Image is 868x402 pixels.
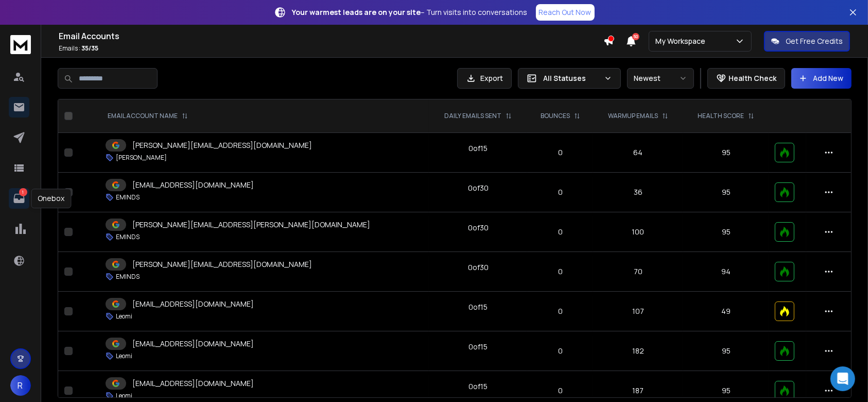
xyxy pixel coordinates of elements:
[683,252,769,292] td: 94
[132,378,254,389] p: [EMAIL_ADDRESS][DOMAIN_NAME]
[698,112,744,120] p: HEALTH SCORE
[457,68,512,89] button: Export
[683,292,769,331] td: 49
[10,375,31,396] button: R
[786,36,843,46] p: Get Free Credits
[116,154,167,162] p: [PERSON_NAME]
[830,366,855,391] div: Open Intercom Messenger
[116,392,132,400] p: Leomi
[292,7,421,17] strong: Your warmest leads are on your site
[468,183,489,193] div: 0 of 30
[707,68,785,89] button: Health Check
[533,386,587,396] p: 0
[9,188,29,209] a: 1
[59,30,603,42] h1: Email Accounts
[533,346,587,356] p: 0
[533,306,587,316] p: 0
[444,112,501,120] p: DAILY EMAILS SENT
[468,262,489,273] div: 0 of 30
[468,223,489,233] div: 0 of 30
[19,188,27,196] p: 1
[116,233,140,241] p: EMINDS
[543,73,600,83] p: All Statuses
[683,173,769,212] td: 95
[132,220,370,230] p: [PERSON_NAME][EMAIL_ADDRESS][PERSON_NAME][DOMAIN_NAME]
[539,7,592,18] p: Reach Out Now
[132,339,254,349] p: [EMAIL_ADDRESS][DOMAIN_NAME]
[593,173,683,212] td: 36
[132,140,312,150] p: [PERSON_NAME][EMAIL_ADDRESS][DOMAIN_NAME]
[468,381,488,392] div: 0 of 15
[31,189,71,208] div: Onebox
[533,227,587,237] p: 0
[132,180,254,190] p: [EMAIL_ADDRESS][DOMAIN_NAME]
[593,212,683,252] td: 100
[468,143,488,154] div: 0 of 15
[655,36,709,46] p: My Workspace
[468,342,488,352] div: 0 of 15
[116,193,140,202] p: EMINDS
[10,35,31,54] img: logo
[536,4,595,21] a: Reach Out Now
[593,133,683,173] td: 64
[132,299,254,309] p: [EMAIL_ADDRESS][DOMAIN_NAME]
[728,73,776,83] p: Health Check
[791,68,852,89] button: Add New
[132,259,312,270] p: [PERSON_NAME][EMAIL_ADDRESS][DOMAIN_NAME]
[541,112,570,120] p: BOUNCES
[81,44,98,53] span: 35 / 35
[627,68,694,89] button: Newest
[683,212,769,252] td: 95
[292,7,528,18] p: – Turn visits into conversations
[468,302,488,312] div: 0 of 15
[533,266,587,277] p: 0
[108,112,188,120] div: EMAIL ACCOUNT NAME
[632,33,639,40] span: 50
[533,187,587,197] p: 0
[683,331,769,371] td: 95
[593,331,683,371] td: 182
[608,112,658,120] p: WARMUP EMAILS
[116,273,140,281] p: EMINDS
[533,147,587,158] p: 0
[116,352,132,360] p: Leomi
[764,31,850,52] button: Get Free Credits
[683,133,769,173] td: 95
[593,252,683,292] td: 70
[59,44,603,53] p: Emails :
[116,312,132,321] p: Leomi
[593,292,683,331] td: 107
